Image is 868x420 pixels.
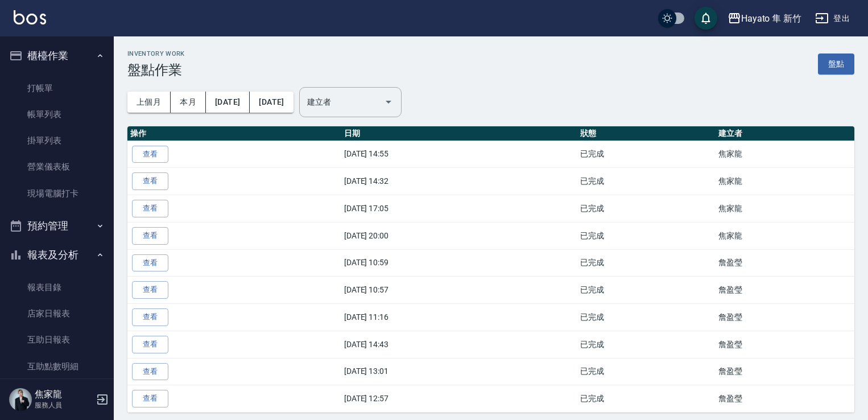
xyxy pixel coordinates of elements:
img: Person [9,388,32,411]
p: 服務人員 [35,400,93,410]
td: 焦家龍 [716,222,854,249]
td: 已完成 [577,168,716,195]
td: 已完成 [577,222,716,249]
td: 已完成 [577,277,716,304]
a: 查看 [132,390,168,407]
th: 狀態 [577,126,716,141]
td: 已完成 [577,385,716,413]
a: 查看 [132,227,168,245]
h2: Inventory Work [127,50,185,57]
td: 詹盈瑩 [716,249,854,277]
a: 查看 [132,200,168,217]
td: 詹盈瑩 [716,385,854,413]
td: 詹盈瑩 [716,358,854,385]
button: Open [379,93,398,111]
img: Logo [14,10,46,24]
button: 預約管理 [5,211,109,241]
a: 報表目錄 [5,274,109,300]
td: 詹盈瑩 [716,277,854,304]
td: 已完成 [577,331,716,358]
td: [DATE] 11:16 [341,304,577,331]
div: Hayato 隼 新竹 [741,11,801,26]
a: 查看 [132,336,168,353]
button: 上個月 [127,92,171,113]
td: [DATE] 10:57 [341,277,577,304]
button: 登出 [811,8,854,29]
a: 查看 [132,254,168,272]
a: 盤點 [818,53,854,75]
button: [DATE] [206,92,250,113]
a: 帳單列表 [5,101,109,127]
th: 操作 [127,126,341,141]
a: 查看 [132,363,168,381]
a: 互助日報表 [5,327,109,353]
button: Hayato 隼 新竹 [723,7,806,30]
td: 已完成 [577,358,716,385]
td: 詹盈瑩 [716,331,854,358]
td: [DATE] 10:59 [341,249,577,277]
a: 查看 [132,281,168,299]
button: 本月 [171,92,206,113]
td: 焦家龍 [716,168,854,195]
a: 現場電腦打卡 [5,180,109,207]
h5: 焦家龍 [35,389,93,400]
td: 詹盈瑩 [716,304,854,331]
td: 已完成 [577,195,716,223]
a: 掛單列表 [5,127,109,154]
a: 查看 [132,172,168,190]
a: 店家日報表 [5,300,109,327]
a: 互助點數明細 [5,353,109,380]
button: 報表及分析 [5,240,109,270]
td: 已完成 [577,141,716,168]
td: [DATE] 17:05 [341,195,577,223]
th: 建立者 [716,126,854,141]
td: 已完成 [577,249,716,277]
td: [DATE] 14:32 [341,168,577,195]
button: 櫃檯作業 [5,41,109,71]
td: 焦家龍 [716,141,854,168]
a: 打帳單 [5,75,109,101]
td: [DATE] 20:00 [341,222,577,249]
a: 查看 [132,308,168,326]
button: save [695,7,717,30]
button: [DATE] [250,92,293,113]
td: [DATE] 14:55 [341,141,577,168]
td: [DATE] 14:43 [341,331,577,358]
a: 營業儀表板 [5,154,109,180]
td: [DATE] 13:01 [341,358,577,385]
th: 日期 [341,126,577,141]
td: [DATE] 12:57 [341,385,577,413]
td: 焦家龍 [716,195,854,223]
h3: 盤點作業 [127,62,185,78]
td: 已完成 [577,304,716,331]
a: 查看 [132,146,168,163]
